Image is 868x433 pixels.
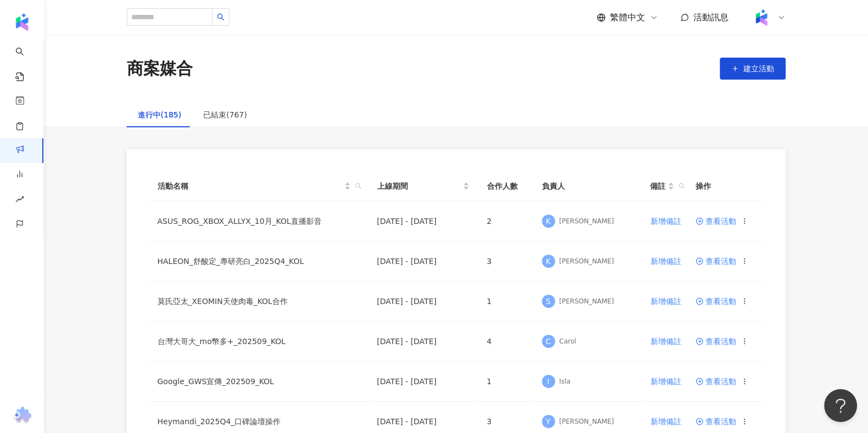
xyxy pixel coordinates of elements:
[149,171,368,201] th: 活動名稱
[650,410,682,432] button: 新增備註
[355,183,362,189] span: search
[696,217,736,225] a: 查看活動
[368,171,478,201] th: 上線期間
[546,335,551,347] span: C
[651,297,681,306] span: 新增備註
[15,188,24,213] span: rise
[650,250,682,272] button: 新增備註
[368,322,478,362] td: [DATE] - [DATE]
[743,64,774,73] span: 建立活動
[610,12,645,24] span: 繁體中文
[559,257,614,266] div: [PERSON_NAME]
[559,377,570,386] div: Isla
[651,217,681,226] span: 新增備註
[158,180,342,192] span: 活動名稱
[559,297,614,306] div: [PERSON_NAME]
[546,215,551,227] span: K
[368,201,478,241] td: [DATE] - [DATE]
[127,57,193,80] div: 商案媒合
[696,338,736,345] a: 查看活動
[478,171,533,201] th: 合作人數
[546,255,551,267] span: K
[478,201,533,241] td: 2
[547,375,549,387] span: I
[546,295,551,307] span: S
[377,180,461,192] span: 上線期間
[696,257,736,265] a: 查看活動
[650,290,682,312] button: 新增備註
[368,241,478,282] td: [DATE] - [DATE]
[546,415,551,428] span: Y
[751,7,772,28] img: Kolr%20app%20icon%20%281%29.png
[353,178,364,194] span: search
[203,109,247,121] div: 已結束(767)
[138,109,182,121] div: 進行中(185)
[676,178,687,194] span: search
[149,201,368,241] td: ASUS_ROG_XBOX_ALLYX_10月_KOL直播影音
[824,389,857,422] iframe: Help Scout Beacon - Open
[650,370,682,392] button: 新增備註
[217,13,225,21] span: search
[650,210,682,232] button: 新增備註
[559,417,614,426] div: [PERSON_NAME]
[478,362,533,402] td: 1
[559,337,576,346] div: Carol
[650,330,682,352] button: 新增備註
[149,282,368,322] td: 莫氏亞太_XEOMIN天使肉毒_KOL合作
[651,257,681,266] span: 新增備註
[149,241,368,282] td: HALEON_舒酸定_專研亮白_2025Q4_KOL
[650,180,665,192] span: 備註
[368,362,478,402] td: [DATE] - [DATE]
[149,362,368,402] td: Google_GWS宣傳_202509_KOL
[651,337,681,346] span: 新增備註
[651,377,681,386] span: 新增備註
[679,183,685,189] span: search
[559,217,614,226] div: [PERSON_NAME]
[693,12,729,23] span: 活動訊息
[533,171,641,201] th: 負責人
[696,297,736,305] a: 查看活動
[149,322,368,362] td: 台灣大哥大_mo幣多+_202509_KOL
[696,378,736,385] a: 查看活動
[478,241,533,282] td: 3
[478,282,533,322] td: 1
[696,418,736,425] a: 查看活動
[12,407,33,424] img: chrome extension
[368,282,478,322] td: [DATE] - [DATE]
[651,417,681,426] span: 新增備註
[641,171,692,201] th: 備註
[478,322,533,362] td: 4
[720,58,786,80] button: 建立活動
[13,13,31,31] img: logo icon
[15,40,37,82] a: search
[687,171,764,201] th: 操作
